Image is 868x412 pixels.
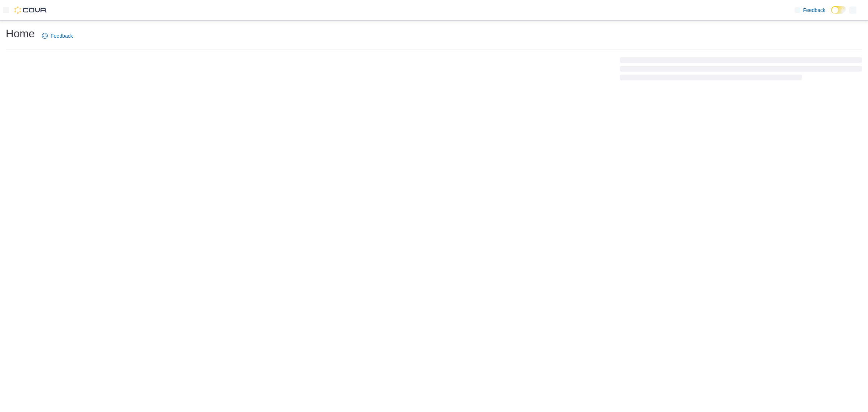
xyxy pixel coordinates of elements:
input: Dark Mode [831,6,846,14]
span: Feedback [803,7,825,14]
a: Feedback [39,29,76,43]
span: Feedback [51,32,73,39]
h1: Home [6,26,35,41]
span: Loading [620,59,862,82]
a: Feedback [792,3,828,17]
img: Cova [14,7,47,14]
